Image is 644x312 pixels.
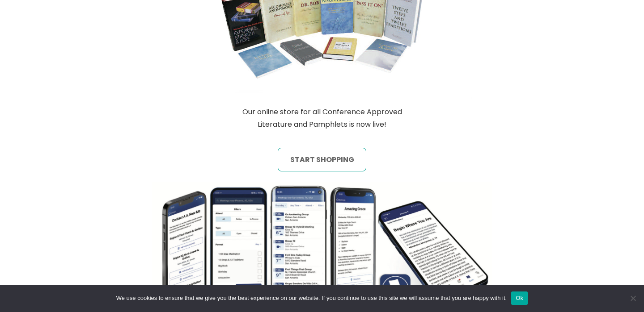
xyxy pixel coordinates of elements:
figcaption: Our online store for all Conference Approved Literature and Pamphlets is now live! [179,102,465,131]
a: start shopping [278,148,366,171]
span: We use cookies to ensure that we give you the best experience on our website. If you continue to ... [116,294,507,303]
span: No [628,294,637,303]
button: Ok [511,291,528,305]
